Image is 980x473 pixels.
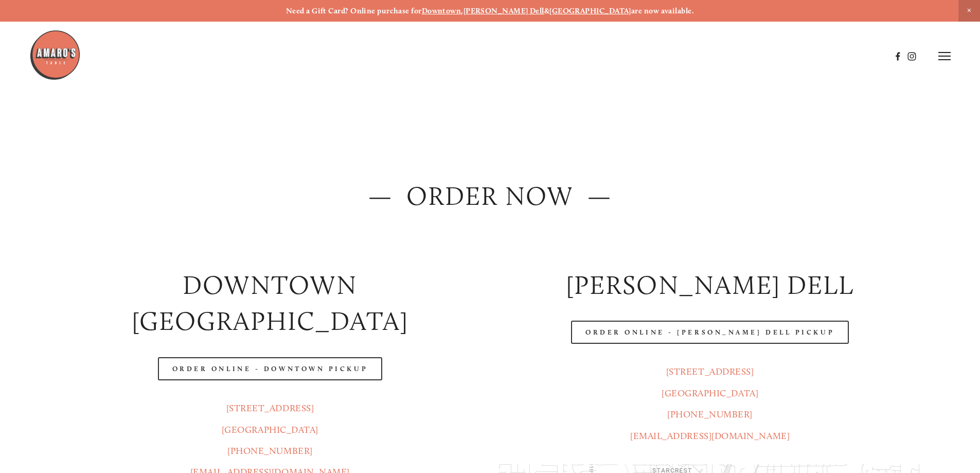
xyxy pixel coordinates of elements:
a: [GEOGRAPHIC_DATA] [662,388,758,399]
a: [PHONE_NUMBER] [667,409,753,420]
a: Order Online - Downtown pickup [158,357,383,380]
a: [PHONE_NUMBER] [227,445,313,457]
a: [PERSON_NAME] Dell [464,6,544,15]
strong: Need a Gift Card? Online purchase for [286,6,422,15]
h2: — ORDER NOW — [59,178,921,215]
img: Amaro's Table [29,29,81,81]
a: [STREET_ADDRESS] [226,402,314,414]
strong: are now available. [631,6,694,15]
a: [EMAIL_ADDRESS][DOMAIN_NAME] [630,430,790,442]
strong: , [461,6,463,15]
strong: & [544,6,549,15]
a: [STREET_ADDRESS] [666,366,754,377]
a: Downtown [422,6,461,15]
h2: [PERSON_NAME] DELL [499,267,921,304]
a: [GEOGRAPHIC_DATA] [222,424,318,435]
a: Order Online - [PERSON_NAME] Dell Pickup [571,321,849,344]
a: [GEOGRAPHIC_DATA] [549,6,631,15]
h2: Downtown [GEOGRAPHIC_DATA] [59,267,481,340]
